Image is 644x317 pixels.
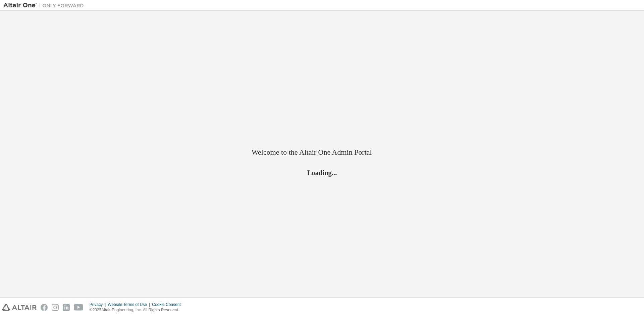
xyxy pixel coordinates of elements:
[41,304,48,311] img: facebook.svg
[252,148,392,157] h2: Welcome to the Altair One Admin Portal
[63,304,70,311] img: linkedin.svg
[3,2,87,9] img: Altair One
[90,307,185,313] p: © 2025 Altair Engineering, Inc. All Rights Reserved.
[108,302,152,307] div: Website Terms of Use
[52,304,59,311] img: instagram.svg
[74,304,84,311] img: youtube.svg
[90,302,108,307] div: Privacy
[2,304,37,311] img: altair_logo.svg
[252,168,392,177] h2: Loading...
[152,302,184,307] div: Cookie Consent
